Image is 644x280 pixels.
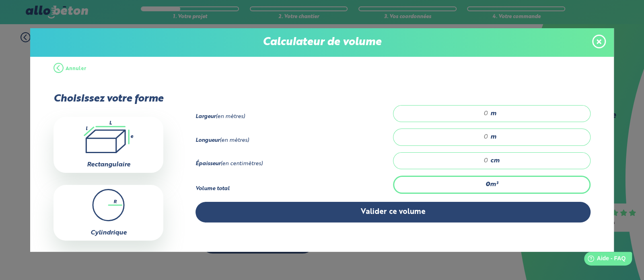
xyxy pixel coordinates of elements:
div: m³ [393,176,591,193]
label: Rectangulaire [87,162,130,168]
span: m [490,133,496,141]
strong: Longueur [195,138,220,143]
strong: Épaisseur [195,161,220,166]
div: (en centimètres) [195,161,393,167]
label: Cylindrique [91,230,127,236]
button: Valider ce volume [195,202,591,222]
input: 0 [401,133,488,141]
p: Choisissez votre forme [53,93,163,105]
strong: 0 [486,181,490,188]
input: 0 [401,110,488,118]
button: Annuler [53,57,86,81]
strong: Largeur [195,114,216,119]
span: m [490,110,496,117]
strong: Volume total [195,186,230,191]
p: Calculateur de volume [38,36,606,49]
div: (en mètres) [195,114,393,120]
iframe: Help widget launcher [572,249,635,271]
span: cm [490,157,500,164]
div: (en mètres) [195,137,393,144]
input: 0 [401,157,488,165]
